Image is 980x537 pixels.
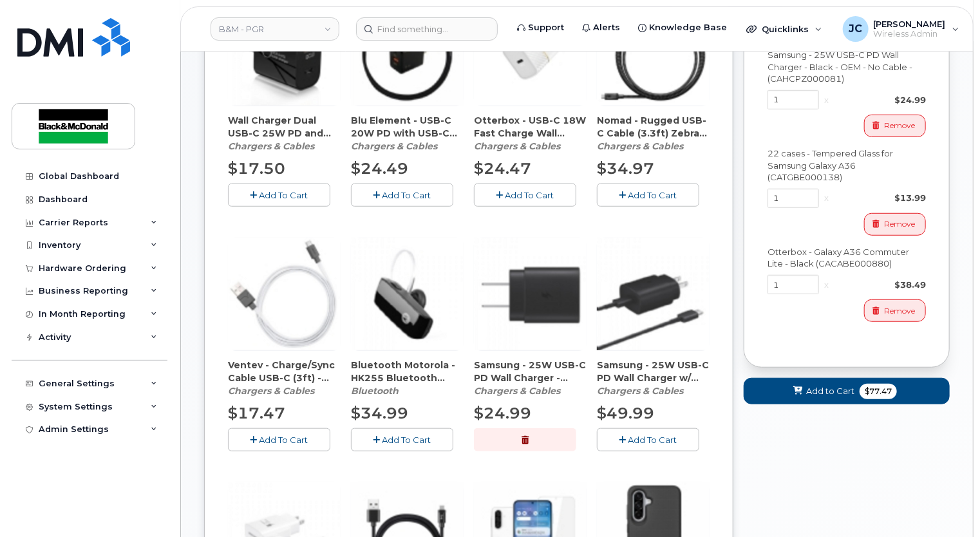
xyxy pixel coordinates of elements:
div: x [819,279,834,291]
img: accessory36709.JPG [597,238,710,350]
a: Support [508,15,573,41]
div: Nomad - Rugged USB-C Cable (3.3ft) Zebra (CAMIBE000170) [597,114,710,153]
em: Chargers & Cables [474,140,560,152]
button: Remove [864,213,926,236]
div: Bluetooth Motorola - HK255 Bluetooth Headset (CABTBE000046) [351,359,464,397]
div: x [819,94,834,106]
span: Knowledge Base [649,21,727,34]
div: Otterbox - USB-C 18W Fast Charge Wall Adapter - White (CAHCAP000074) [474,114,587,153]
span: Add To Cart [505,190,554,200]
span: Wall Charger Dual USB-C 25W PD and USB-A Bulk (For Samsung) - Black (CAHCBE000093) [228,114,341,140]
span: Ventev - Charge/Sync Cable USB-C (3ft) - White (CAMIBE000144) [228,359,341,384]
span: Blu Element - USB-C 20W PD with USB-C Cable 4ft Wall Charger - Black (CAHCPZ000096) [351,114,464,140]
a: Alerts [573,15,629,41]
span: $34.97 [597,159,654,178]
div: Jackie Cox [834,16,968,42]
span: Samsung - 25W USB-C PD Wall Charger w/ USB-C cable - Black - OEM (CAHCPZ000082) [597,359,710,384]
span: Add To Cart [259,190,308,200]
button: Add To Cart [351,184,453,206]
span: $24.47 [474,159,531,178]
div: Samsung - 25W USB-C PD Wall Charger - Black - OEM - No Cable - (CAHCPZ000081) [768,49,926,85]
span: Wireless Admin [874,29,946,39]
div: Ventev - Charge/Sync Cable USB-C (3ft) - White (CAMIBE000144) [228,359,341,397]
span: Add To Cart [628,190,677,200]
input: Find something... [356,17,498,41]
div: Wall Charger Dual USB-C 25W PD and USB-A Bulk (For Samsung) - Black (CAHCBE000093) [228,114,341,153]
span: $17.47 [228,404,285,422]
button: Add To Cart [228,428,330,451]
span: Alerts [593,21,620,34]
button: Add To Cart [228,184,330,206]
div: Otterbox - Galaxy A36 Commuter Lite - Black (CACABE000880) [768,246,926,270]
span: Add To Cart [382,190,431,200]
span: Add to Cart [806,385,854,397]
span: $77.47 [860,384,897,399]
img: accessory36552.JPG [228,238,341,350]
img: accessory36212.JPG [351,238,464,350]
button: Add To Cart [597,428,699,451]
em: Chargers & Cables [228,140,314,152]
a: B&M - PGR [211,17,339,41]
div: $38.49 [834,279,926,291]
span: Bluetooth Motorola - HK255 Bluetooth Headset (CABTBE000046) [351,359,464,384]
span: Quicklinks [762,24,809,34]
div: $24.99 [834,94,926,106]
div: Quicklinks [737,16,831,42]
button: Remove [864,115,926,137]
a: Knowledge Base [629,15,736,41]
div: Samsung - 25W USB-C PD Wall Charger w/ USB-C cable - Black - OEM (CAHCPZ000082) [597,359,710,397]
button: Add to Cart $77.47 [744,378,950,404]
div: $13.99 [834,192,926,204]
em: Chargers & Cables [351,140,437,152]
div: x [819,192,834,204]
div: Blu Element - USB-C 20W PD with USB-C Cable 4ft Wall Charger - Black (CAHCPZ000096) [351,114,464,153]
em: Chargers & Cables [597,140,683,152]
span: Otterbox - USB-C 18W Fast Charge Wall Adapter - White (CAHCAP000074) [474,114,587,140]
span: $17.50 [228,159,285,178]
span: Remove [884,305,915,317]
img: accessory36708.JPG [474,238,587,350]
span: Add To Cart [628,435,677,445]
span: Add To Cart [382,435,431,445]
button: Add To Cart [597,184,699,206]
em: Chargers & Cables [474,385,560,397]
em: Chargers & Cables [597,385,683,397]
span: JC [849,21,862,37]
span: $24.99 [474,404,531,422]
span: Support [528,21,564,34]
span: $34.99 [351,404,408,422]
span: $24.49 [351,159,408,178]
span: Nomad - Rugged USB-C Cable (3.3ft) Zebra (CAMIBE000170) [597,114,710,140]
button: Add To Cart [351,428,453,451]
span: Remove [884,120,915,131]
span: Add To Cart [259,435,308,445]
button: Add To Cart [474,184,576,206]
em: Bluetooth [351,385,399,397]
span: Samsung - 25W USB-C PD Wall Charger - Black - OEM - No Cable - (CAHCPZ000081) [474,359,587,384]
em: Chargers & Cables [228,385,314,397]
span: $49.99 [597,404,654,422]
div: Samsung - 25W USB-C PD Wall Charger - Black - OEM - No Cable - (CAHCPZ000081) [474,359,587,397]
div: 22 cases - Tempered Glass for Samsung Galaxy A36 (CATGBE000138) [768,147,926,184]
button: Remove [864,299,926,322]
span: [PERSON_NAME] [874,19,946,29]
span: Remove [884,218,915,230]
